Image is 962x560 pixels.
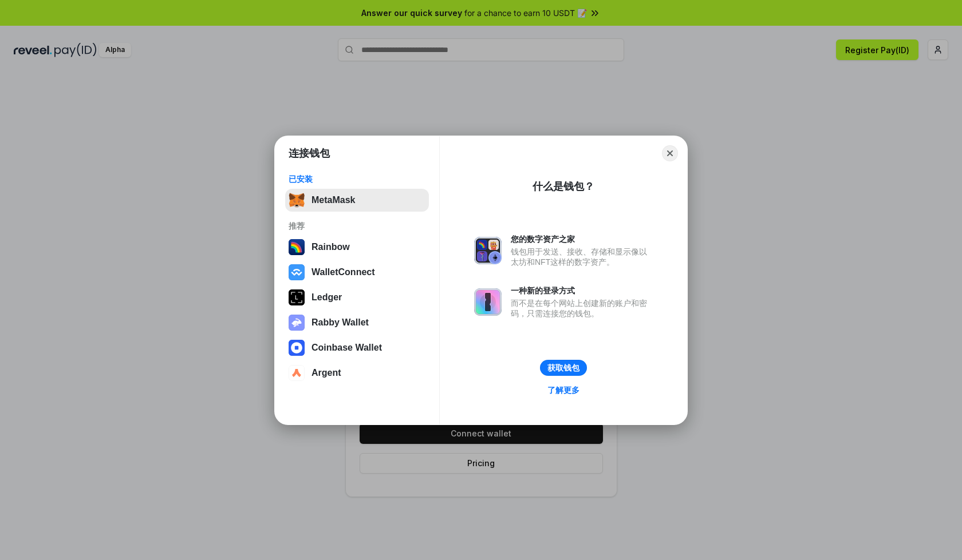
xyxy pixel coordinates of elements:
[474,237,502,264] img: svg+xml,%3Csvg%20xmlns%3D%22http%3A%2F%2Fwww.w3.org%2F2000%2Fsvg%22%20fill%3D%22none%22%20viewBox...
[312,292,342,303] div: Ledger
[533,180,594,193] div: 什么是钱包？
[289,340,305,356] img: svg+xml,%3Csvg%20width%3D%2228%22%20height%3D%2228%22%20viewBox%3D%220%200%2028%2028%22%20fill%3D...
[285,236,429,259] button: Rainbow
[312,343,382,353] div: Coinbase Wallet
[312,267,375,277] div: WalletConnect
[312,317,369,328] div: Rabby Wallet
[285,189,429,212] button: MetaMask
[511,298,653,319] div: 而不是在每个网站上创建新的账户和密码，只需连接您的钱包。
[289,289,305,305] img: svg+xml,%3Csvg%20xmlns%3D%22http%3A%2F%2Fwww.w3.org%2F2000%2Fsvg%22%20width%3D%2228%22%20height%3...
[289,264,305,280] img: svg+xml,%3Csvg%20width%3D%2228%22%20height%3D%2228%22%20viewBox%3D%220%200%2028%2028%22%20fill%3D...
[547,385,579,395] div: 了解更多
[511,234,653,244] div: 您的数字资产之家
[511,247,653,267] div: 钱包用于发送、接收、存储和显示像以太坊和NFT这样的数字资产。
[289,365,305,381] img: svg+xml,%3Csvg%20width%3D%2228%22%20height%3D%2228%22%20viewBox%3D%220%200%2028%2028%22%20fill%3D...
[285,336,429,359] button: Coinbase Wallet
[312,195,355,205] div: MetaMask
[541,383,586,398] a: 了解更多
[511,285,653,296] div: 一种新的登录方式
[289,315,305,331] img: svg+xml,%3Csvg%20xmlns%3D%22http%3A%2F%2Fwww.w3.org%2F2000%2Fsvg%22%20fill%3D%22none%22%20viewBox...
[474,288,502,316] img: svg+xml,%3Csvg%20xmlns%3D%22http%3A%2F%2Fwww.w3.org%2F2000%2Fsvg%22%20fill%3D%22none%22%20viewBox...
[662,145,678,161] button: Close
[285,261,429,284] button: WalletConnect
[285,286,429,309] button: Ledger
[285,362,429,384] button: Argent
[289,146,330,160] h1: 连接钱包
[312,368,341,378] div: Argent
[285,311,429,334] button: Rabby Wallet
[289,192,305,208] img: svg+xml,%3Csvg%20fill%3D%22none%22%20height%3D%2233%22%20viewBox%3D%220%200%2035%2033%22%20width%...
[289,221,425,231] div: 推荐
[289,239,305,255] img: svg+xml,%3Csvg%20width%3D%22120%22%20height%3D%22120%22%20viewBox%3D%220%200%20120%20120%22%20fil...
[547,363,579,373] div: 获取钱包
[312,242,350,252] div: Rainbow
[289,174,425,184] div: 已安装
[540,360,587,376] button: 获取钱包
